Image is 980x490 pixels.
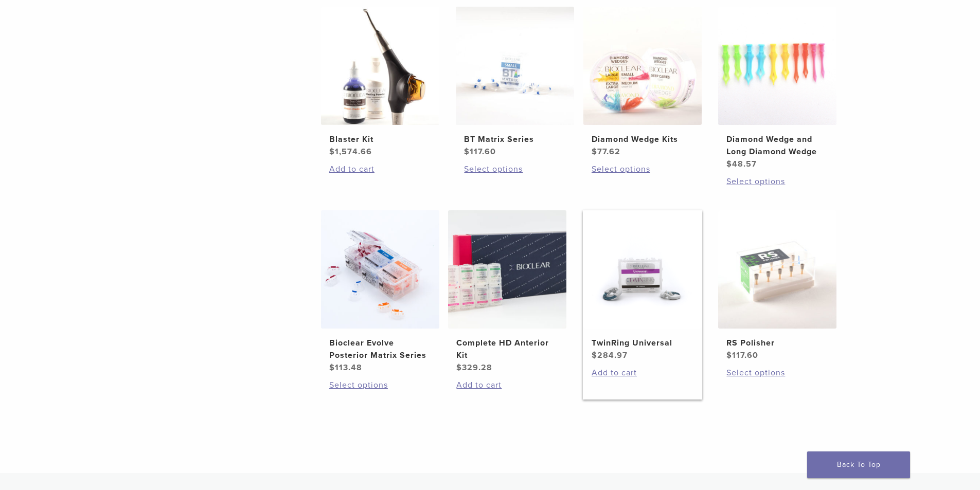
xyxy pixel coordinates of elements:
h2: Blaster Kit [329,133,431,146]
h2: Complete HD Anterior Kit [456,337,558,361]
bdi: 117.60 [726,350,758,360]
a: TwinRing UniversalTwinRing Universal $284.97 [583,210,703,361]
img: Diamond Wedge and Long Diamond Wedge [718,7,836,125]
a: Back To Top [807,451,910,478]
bdi: 77.62 [592,147,620,157]
span: $ [329,147,335,157]
h2: RS Polisher [726,337,828,349]
h2: Diamond Wedge and Long Diamond Wedge [726,133,828,158]
bdi: 48.57 [726,159,757,169]
a: Select options for “BT Matrix Series” [464,163,566,175]
img: Complete HD Anterior Kit [448,210,566,329]
a: Add to cart: “Blaster Kit” [329,163,431,175]
a: Select options for “RS Polisher” [726,367,828,379]
span: $ [726,159,732,169]
img: RS Polisher [718,210,836,329]
h2: BT Matrix Series [464,133,566,146]
a: Add to cart: “Complete HD Anterior Kit” [456,379,558,391]
a: Diamond Wedge and Long Diamond WedgeDiamond Wedge and Long Diamond Wedge $48.57 [718,7,838,170]
a: Blaster KitBlaster Kit $1,574.66 [320,7,440,158]
bdi: 284.97 [592,350,628,360]
span: $ [456,362,462,373]
span: $ [592,350,597,360]
a: Select options for “Diamond Wedge Kits” [592,163,693,175]
h2: Bioclear Evolve Posterior Matrix Series [329,337,431,361]
a: Select options for “Diamond Wedge and Long Diamond Wedge” [726,175,828,188]
img: Diamond Wedge Kits [583,7,702,125]
a: RS PolisherRS Polisher $117.60 [718,210,838,361]
h2: Diamond Wedge Kits [592,133,693,146]
bdi: 1,574.66 [329,147,372,157]
img: Bioclear Evolve Posterior Matrix Series [321,210,439,329]
span: $ [329,362,335,373]
img: BT Matrix Series [456,7,574,125]
span: $ [592,147,597,157]
span: $ [726,350,732,360]
a: Diamond Wedge KitsDiamond Wedge Kits $77.62 [583,7,703,158]
bdi: 117.60 [464,147,496,157]
h2: TwinRing Universal [592,337,693,349]
span: $ [464,147,470,157]
a: Bioclear Evolve Posterior Matrix SeriesBioclear Evolve Posterior Matrix Series $113.48 [320,210,440,374]
a: Add to cart: “TwinRing Universal” [592,367,693,379]
a: Complete HD Anterior KitComplete HD Anterior Kit $329.28 [448,210,567,374]
img: TwinRing Universal [583,210,702,329]
a: BT Matrix SeriesBT Matrix Series $117.60 [455,7,575,158]
bdi: 113.48 [329,362,362,373]
a: Select options for “Bioclear Evolve Posterior Matrix Series” [329,379,431,391]
img: Blaster Kit [321,7,439,125]
bdi: 329.28 [456,362,492,373]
